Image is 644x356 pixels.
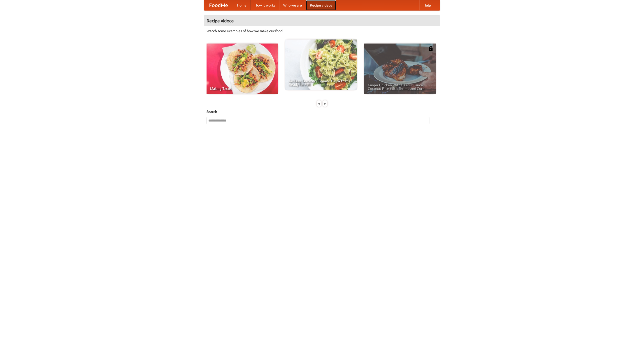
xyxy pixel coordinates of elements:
p: Watch some examples of how we make our food! [207,28,437,33]
h4: Recipe videos [204,16,440,26]
span: An Easy, Summery Tomato Pasta That's Ready for Fall [289,79,353,86]
div: » [323,100,327,107]
div: « [317,100,321,107]
a: FoodMe [204,0,233,10]
a: Home [233,0,251,10]
img: 483408.png [428,46,433,51]
h5: Search [207,109,437,114]
a: How it works [251,0,279,10]
a: An Easy, Summery Tomato Pasta That's Ready for Fall [285,39,357,90]
a: Recipe videos [306,0,336,10]
a: Making Tacos [207,44,278,94]
a: Who we are [279,0,306,10]
a: Help [419,0,435,10]
span: Making Tacos [210,87,274,90]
